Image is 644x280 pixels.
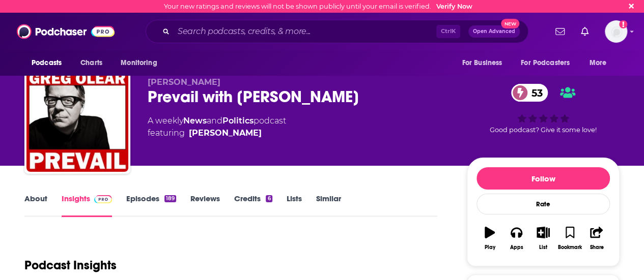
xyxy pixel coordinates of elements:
span: For Podcasters [521,56,570,70]
button: open menu [114,53,170,73]
a: Verify Now [436,3,472,10]
button: Bookmark [556,220,583,257]
svg: Email not verified [619,20,627,28]
a: Episodes189 [126,194,176,217]
span: Monitoring [121,56,157,70]
div: List [539,244,547,251]
a: Politics [222,116,254,126]
span: featuring [148,127,286,139]
button: Play [477,220,503,257]
button: open menu [455,53,515,73]
div: 53Good podcast? Give it some love! [467,77,620,140]
a: News [183,116,207,126]
a: Greg Olear [189,127,262,139]
a: Credits6 [234,194,272,217]
div: Your new ratings and reviews will not be shown publicly until your email is verified. [164,3,472,10]
span: 53 [521,84,548,102]
span: Charts [80,56,102,70]
span: New [501,19,519,28]
a: Lists [287,194,302,217]
span: Ctrl K [436,25,460,38]
span: More [590,56,607,70]
div: Share [590,244,603,251]
img: Podchaser - Follow, Share and Rate Podcasts [17,22,115,41]
div: Bookmark [558,244,582,251]
span: and [207,116,222,126]
button: open menu [582,53,620,73]
a: Charts [74,53,108,73]
button: Apps [503,220,529,257]
a: Show notifications dropdown [551,23,569,40]
a: 53 [511,84,548,102]
button: Follow [477,167,610,190]
button: Share [583,220,610,257]
div: 189 [164,195,176,202]
div: Apps [510,244,523,251]
a: Similar [316,194,341,217]
div: Rate [477,194,610,214]
span: Logged in as celadonmarketing [605,20,627,43]
img: Prevail with Greg Olear [26,70,128,172]
h1: Podcast Insights [24,258,117,273]
img: Podchaser Pro [94,195,112,203]
button: Show profile menu [605,20,627,43]
a: Show notifications dropdown [577,23,593,40]
div: Play [485,244,495,251]
a: Reviews [190,194,220,217]
a: InsightsPodchaser Pro [62,194,112,217]
a: About [24,194,47,217]
span: Podcasts [32,56,62,70]
button: Open AdvancedNew [468,25,520,38]
span: [PERSON_NAME] [148,77,220,87]
button: open menu [24,53,75,73]
div: Search podcasts, credits, & more... [146,20,528,43]
input: Search podcasts, credits, & more... [174,23,436,40]
span: Open Advanced [473,29,515,34]
span: For Business [462,56,502,70]
span: Good podcast? Give it some love! [490,126,597,134]
button: open menu [514,53,584,73]
img: User Profile [605,20,627,43]
div: A weekly podcast [148,115,286,139]
button: List [530,220,556,257]
div: 6 [266,195,272,202]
